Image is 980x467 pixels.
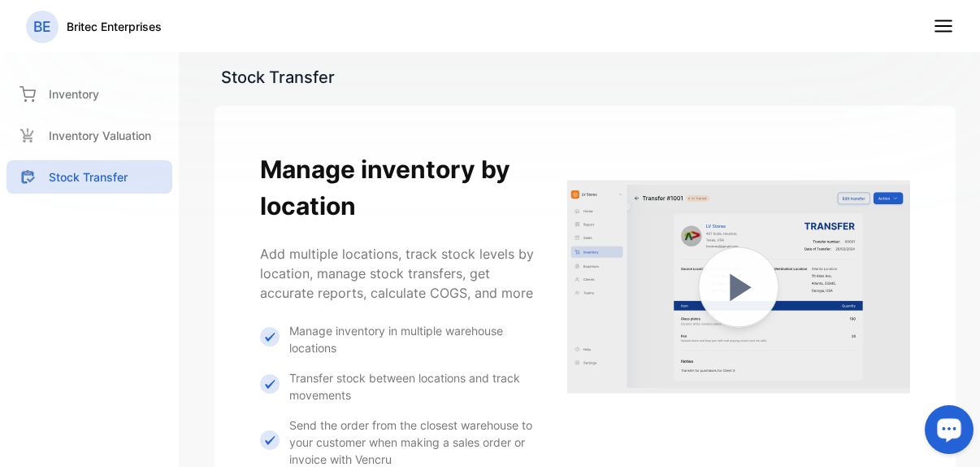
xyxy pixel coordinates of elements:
[567,150,910,425] img: Multi-location-Feature gating
[67,18,162,35] p: Britec Enterprises
[221,65,335,89] div: Stock Transfer
[7,119,172,152] a: Inventory Valuation
[260,151,535,225] h1: Manage inventory by location
[33,16,51,37] p: BE
[7,77,172,111] a: Inventory
[289,322,535,356] p: Manage inventory in multiple warehouse locations
[289,369,535,404] p: Transfer stock between locations and track movements
[49,127,151,144] p: Inventory Valuation
[260,430,280,450] img: Icon
[49,168,128,185] p: Stock Transfer
[260,246,534,301] span: Add multiple locations, track stock levels by location, manage stock transfers, get accurate repo...
[912,399,980,467] iframe: LiveChat chat widget
[49,85,99,103] p: Inventory
[260,327,280,347] img: Icon
[567,150,910,430] a: Multi-location-Feature gating
[260,374,280,394] img: Icon
[7,160,172,194] a: Stock Transfer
